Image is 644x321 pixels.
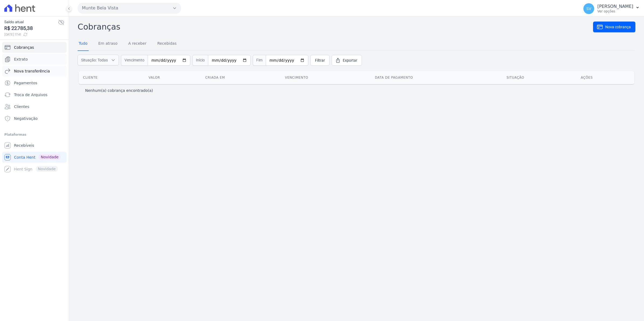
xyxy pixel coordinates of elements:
div: Plataformas [4,131,64,138]
a: Tudo [78,37,89,51]
span: Filtrar [315,58,325,63]
span: Saldo atual [4,19,58,25]
span: Nova transferência [14,68,50,74]
span: Novidade [39,154,61,160]
span: Exportar [343,58,357,63]
a: Clientes [2,101,67,112]
a: Pagamentos [2,78,67,88]
a: Em atraso [97,37,119,51]
a: Recebíveis [2,140,67,151]
a: Nova transferência [2,66,67,76]
span: Recebíveis [14,143,34,148]
p: [PERSON_NAME] [597,4,633,9]
span: R$ 22.785,38 [4,25,58,32]
span: Início [192,55,208,66]
th: Situação [502,71,577,84]
a: Nova cobrança [593,22,635,32]
th: Valor [144,71,201,84]
th: Ações [577,71,634,84]
span: Conta Hent [14,155,35,160]
th: Criada em [201,71,281,84]
span: Extrato [14,57,28,62]
a: Filtrar [310,55,330,66]
p: Nenhum(a) cobrança encontrado(a) [85,88,153,93]
th: Vencimento [281,71,371,84]
h2: Cobranças [78,21,593,33]
span: Negativação [14,116,38,121]
p: Ver opções [597,9,633,13]
span: Cobranças [14,45,34,50]
button: Situação: Todas [78,55,119,65]
span: SV [586,7,591,11]
span: Pagamentos [14,80,37,86]
a: Cobranças [2,42,67,53]
button: SV [PERSON_NAME] Ver opções [579,1,644,16]
a: Conta Hent Novidade [2,152,67,163]
a: Exportar [332,55,362,66]
th: Cliente [79,71,144,84]
span: Situação: Todas [81,57,108,63]
a: Negativação [2,113,67,124]
a: Recebidas [156,37,178,51]
span: Clientes [14,104,29,109]
span: Troca de Arquivos [14,92,47,97]
a: Troca de Arquivos [2,89,67,100]
span: [DATE] 17:41 [4,32,58,37]
a: A receber [127,37,148,51]
th: Data de pagamento [371,71,502,84]
span: Fim [253,55,266,66]
span: Vencimento [121,55,148,66]
a: Extrato [2,54,67,65]
nav: Sidebar [4,42,64,175]
span: Nova cobrança [605,24,631,30]
button: Munte Bela Vista [78,3,181,13]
